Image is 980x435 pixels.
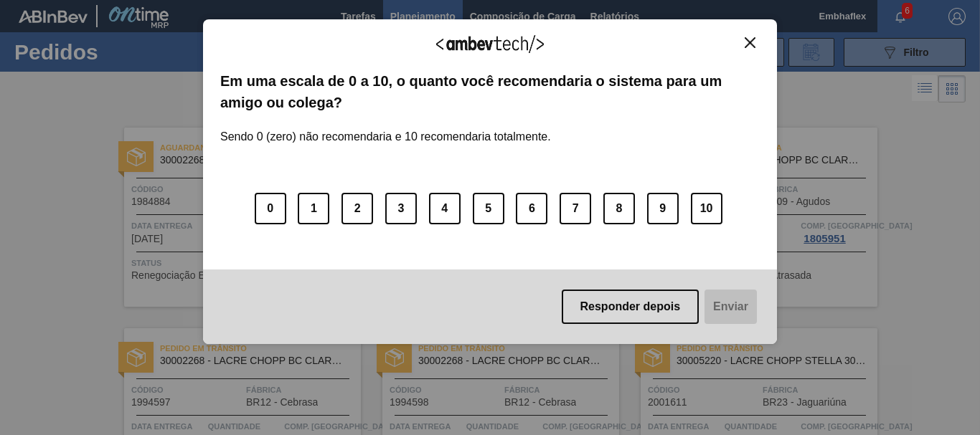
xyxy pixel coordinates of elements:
img: Logo Ambevtech [436,35,544,53]
button: 1 [298,193,329,224]
button: 6 [516,193,547,224]
button: 10 [691,193,722,224]
button: 8 [603,193,635,224]
button: 0 [255,193,286,224]
button: 9 [647,193,679,224]
button: Responder depois [562,290,699,324]
label: Sendo 0 (zero) não recomendaria e 10 recomendaria totalmente. [220,113,551,143]
button: 2 [341,193,373,224]
button: 5 [473,193,504,224]
img: Close [745,37,755,48]
button: 4 [429,193,461,224]
label: Em uma escala de 0 a 10, o quanto você recomendaria o sistema para um amigo ou colega? [220,70,760,114]
button: Close [740,37,760,49]
button: 3 [385,193,417,224]
button: 7 [560,193,591,224]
